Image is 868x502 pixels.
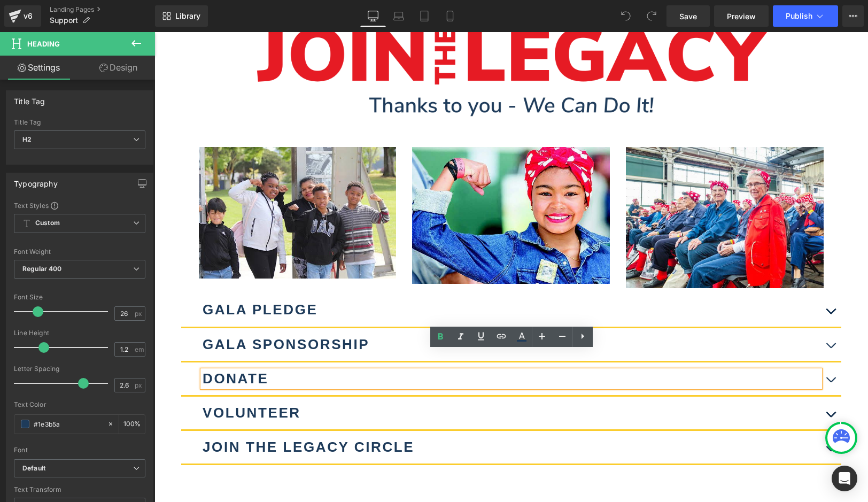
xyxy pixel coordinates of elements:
[50,5,155,14] a: Landing Pages
[14,329,145,337] div: Line Height
[135,382,144,389] span: px
[135,310,144,317] span: px
[14,201,145,210] div: Text Styles
[14,401,145,408] div: Text Color
[22,135,32,143] b: H2
[21,9,35,23] div: v6
[48,269,163,285] b: gala PLEDGE
[714,5,769,27] a: Preview
[773,5,838,27] button: Publish
[48,407,260,423] strong: Join the Legacy circle
[786,12,812,20] span: Publish
[832,466,857,491] div: Open Intercom Messenger
[22,265,62,273] b: Regular 400
[80,56,157,80] a: Design
[360,5,386,27] a: Desktop
[48,373,146,389] strong: VOLUNTEER
[14,119,145,126] div: Title Tag
[14,248,145,256] div: Font Weight
[27,40,60,48] span: Heading
[437,5,463,27] a: Mobile
[727,11,756,22] span: Preview
[14,486,145,493] div: Text Transform
[615,5,637,27] button: Undo
[842,5,864,27] button: More
[14,91,45,106] div: Title Tag
[34,418,102,430] input: Color
[155,5,208,27] a: New Library
[4,5,41,27] a: v6
[14,294,145,301] div: Font Size
[14,446,145,454] div: Font
[175,11,200,21] span: Library
[14,365,145,373] div: Letter Spacing
[135,346,144,353] span: em
[679,11,697,22] span: Save
[119,415,145,434] div: %
[641,5,662,27] button: Redo
[386,5,412,27] a: Laptop
[50,16,78,25] span: Support
[22,464,45,473] i: Default
[48,304,215,320] b: gala sponsorship
[14,173,58,188] div: Typography
[35,219,60,228] b: Custom
[412,5,437,27] a: Tablet
[48,338,114,354] strong: DONATE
